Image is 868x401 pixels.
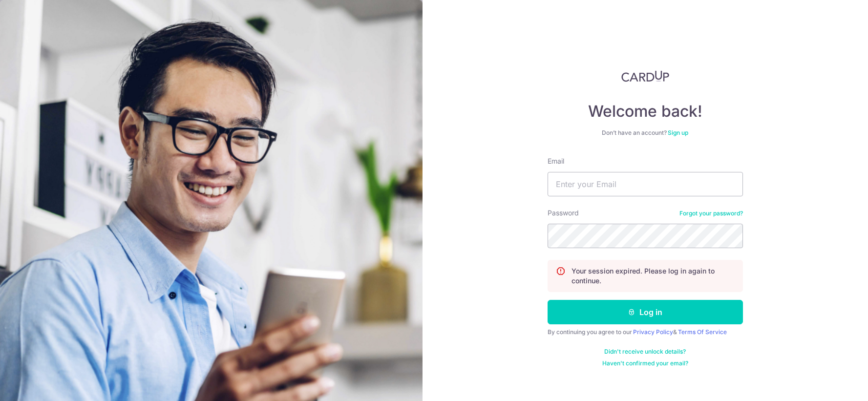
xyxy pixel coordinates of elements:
div: By continuing you agree to our & [548,328,743,336]
button: Log in [548,300,743,324]
p: Your session expired. Please log in again to continue. [572,266,735,286]
div: Don’t have an account? [548,129,743,137]
a: Forgot your password? [679,210,743,217]
input: Enter your Email [548,172,743,196]
a: Sign up [668,129,688,136]
a: Privacy Policy [633,328,673,336]
label: Password [548,208,579,218]
a: Haven't confirmed your email? [602,359,688,367]
img: CardUp Logo [621,70,669,82]
label: Email [548,156,564,166]
h4: Welcome back! [548,102,743,121]
a: Terms Of Service [678,328,727,336]
a: Didn't receive unlock details? [604,348,686,356]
